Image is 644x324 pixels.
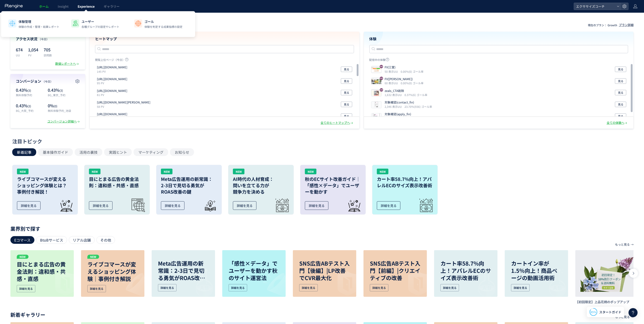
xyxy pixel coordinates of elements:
img: image [257,269,286,297]
p: ゴール [145,19,183,24]
p: https://exercisecoach.co.jp/lp5 [97,65,127,70]
h3: カート率58.7%向上！アパレルECのサイズ表示改善術 [377,176,433,189]
p: 46 PV [97,116,129,120]
p: PV [28,53,38,57]
div: NEW [161,169,172,174]
p: ライブコマースが変えるショッピング体験｜事例付き解説 [87,261,138,282]
button: マーケティング [134,148,168,156]
i: 0.00%(0) ゴール率 [401,81,424,85]
p: 0% [48,103,80,109]
button: 見る [341,113,352,119]
button: 見る [341,78,352,84]
span: 見る [344,90,349,95]
span: 見る [618,78,623,84]
button: 見る [615,90,626,95]
p: BG_大阪_予約 [16,109,45,113]
div: NEW [17,169,29,174]
button: 実践ヒント [104,148,132,156]
i: 1,632 表示UU [385,93,404,97]
h3: 目にとまる広告の黄金法則：違和感・共感・直感 [89,176,145,189]
div: NEW [305,169,316,174]
p: 体験を判定する成果指標の設定 [145,25,183,29]
span: Experience [78,4,95,9]
button: 活用の裏技 [75,148,102,156]
i: 69.01%(1,793) ゴール率 [405,116,435,120]
h3: ライブコマースが変える ショッピング体験とは？ 事例付き解説！ [17,176,73,195]
p: 無料体験予約_池袋 [48,109,80,113]
p: BG_東京_予約 [48,93,80,97]
div: 詳細を見る [161,201,184,210]
span: (3) [28,88,31,93]
div: NEW [377,169,388,174]
p: カート率58.7%向上！アパレルECのサイズ表示改善術 [441,260,491,281]
a: NEWMeta広告運用の新常識：2-3日で見切る勇気がROAS改善の鍵詳細を見る [156,165,222,215]
img: image [399,269,427,297]
h3: 【初回限定】上品花柄のポップアップ [575,300,639,304]
h3: 秋のECサイト改善ガイド｜「感性×データ」でユーザーを動かす [305,176,361,195]
h4: コンバージョン [16,79,80,84]
p: NEW [87,255,99,259]
i: 2,346 表示UU [385,105,404,108]
span: （今日） [38,37,49,41]
button: 新着記事 [12,148,36,156]
div: Eコマース [10,236,34,244]
p: 訪問数 [44,53,52,57]
p: 58 PV [97,105,152,108]
p: 1,054 [28,46,38,53]
p: もっと見る [615,241,630,248]
img: image [116,269,144,297]
button: 見る [615,102,626,107]
div: 数値レポートへ [55,62,80,66]
div: NEW [233,169,244,174]
div: 詳細を見る [299,284,318,291]
span: (3) [60,88,63,93]
p: SNS広告ABテスト入門【前編】|クリエイティブの改善 [370,260,421,281]
p: https://exercisecoach.co.jp/apply [97,112,127,116]
span: 見る [344,78,349,84]
span: 見る [344,113,349,119]
div: 詳細を見る [89,201,113,210]
button: 見る [341,90,352,95]
h4: 体験 [369,36,628,41]
div: 注目トピック [12,138,630,145]
p: Meta広告運用の新常識：2-3日で見切る勇気がROAS改善の鍵 [158,260,209,281]
p: ユーザー [82,19,120,24]
span: 見る [344,67,349,72]
p: FV(三宮) [385,65,422,70]
img: image [540,269,568,297]
div: 全ての体験へ [607,121,628,125]
i: 60 表示UU [385,81,400,85]
i: 23.70%(556) ゴール率 [405,105,432,108]
div: 詳細を見る [233,201,256,210]
div: 詳細を見る [229,284,247,291]
div: リアル店舗 [69,236,95,244]
p: zeals_CTA削除 [385,89,426,93]
p: 閲覧上位ページ（今日） [95,58,354,63]
div: NEW [89,169,101,174]
p: 新着ギャラリー [10,313,634,316]
div: 詳細を見る [305,201,328,210]
img: image [45,269,74,297]
a: NEWライブコマースが変えるショッピング体験とは？事例付き解説！詳細を見る [12,165,78,215]
span: (0) [54,104,57,108]
div: 詳細を見る [511,284,530,291]
div: プラン詳細 [619,23,634,27]
img: 75bc9510a198fd956789d57a0b57db2b1756885886511.jpeg [371,78,381,85]
p: 無料体験予約 [16,93,45,97]
span: 見る [618,90,623,95]
p: FV(町田) [385,77,422,81]
h4: アクセス状況 [16,36,80,41]
p: → [631,241,634,248]
img: 0d1b591281b2d8ed11fd88db516ab9371756886120447.jpeg [371,67,381,73]
span: 見る [618,113,623,119]
img: image [469,269,498,297]
span: 見る [344,102,349,107]
p: SNS広告ABテスト入門【後編】|LP改善でCVR最大化 [299,260,350,281]
img: 0de609a69396425248617afdb2a8d67e1722504338188.png [371,102,381,108]
a: NEW目にとまる広告の黄金法則：違和感・共感・直感詳細を見る [84,165,150,215]
p: 81 PV [97,93,129,97]
p: https://shapes-international.co.jp/hain-pilates [97,100,150,105]
p: 0.43% [16,103,45,109]
p: 配信中の体験 [369,58,628,63]
a: NEW秋のECサイト改善ガイド｜「感性×データ」でユーザーを動かす詳細を見る [300,165,366,215]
